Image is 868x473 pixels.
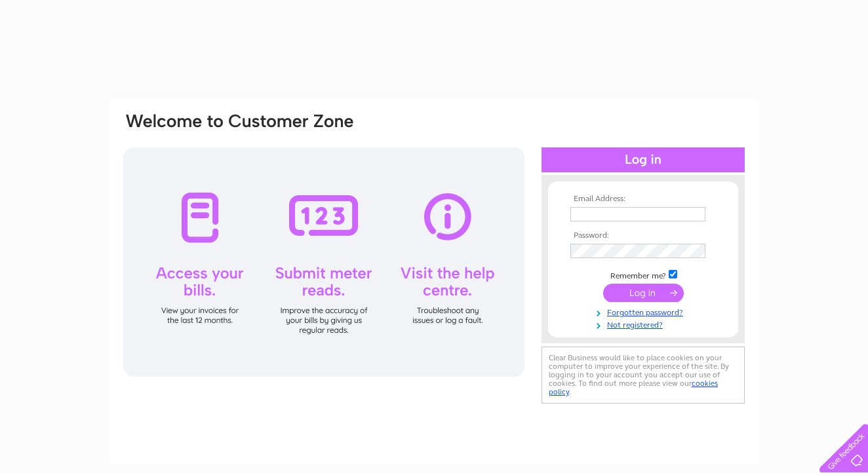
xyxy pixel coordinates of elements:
[570,305,719,318] a: Forgotten password?
[567,195,719,204] th: Email Address:
[567,268,719,281] td: Remember me?
[570,318,719,330] a: Not registered?
[567,231,719,240] th: Password:
[603,284,684,302] input: Submit
[549,379,718,396] a: cookies policy
[542,347,745,404] div: Clear Business would like to place cookies on your computer to improve your experience of the sit...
